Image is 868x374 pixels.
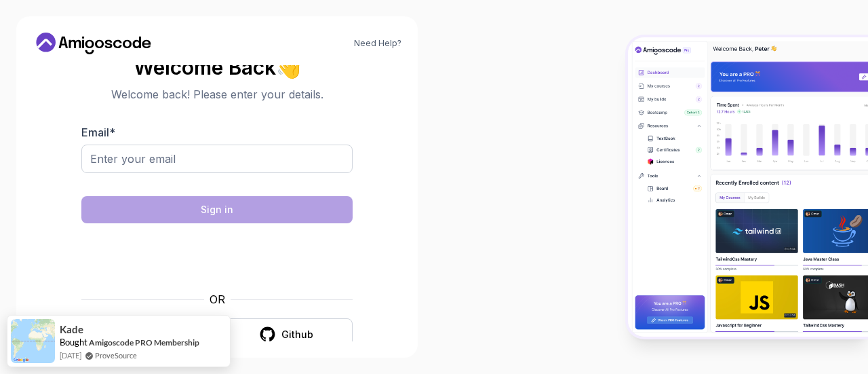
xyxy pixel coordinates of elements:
[81,145,353,173] input: Enter your email
[210,291,225,307] p: OR
[628,37,868,337] img: Amigoscode Dashboard
[201,203,233,217] div: Sign in
[81,56,353,78] h2: Welcome Back
[60,324,83,335] span: Kade
[95,350,137,361] a: ProveSource
[60,350,81,361] span: [DATE]
[274,54,303,81] span: 👋
[11,319,55,363] img: provesource social proof notification image
[354,38,401,49] a: Need Help?
[281,328,313,341] div: Github
[60,337,87,348] span: Bought
[89,337,199,348] a: Amigoscode PRO Membership
[220,318,353,350] button: Github
[81,126,115,139] label: Email *
[115,231,319,283] iframe: Widget containing checkbox for hCaptcha security challenge
[81,196,353,223] button: Sign in
[81,86,353,102] p: Welcome back! Please enter your details.
[33,33,155,54] a: Home link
